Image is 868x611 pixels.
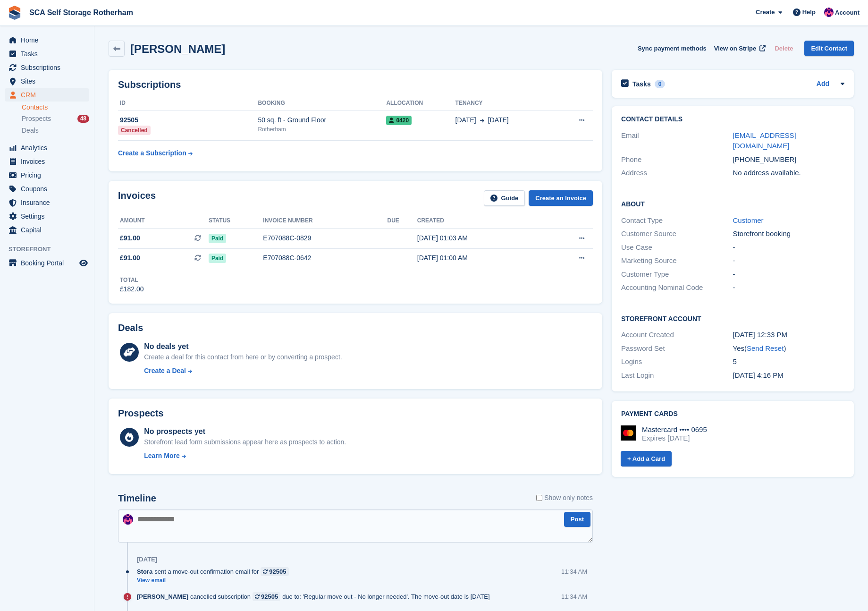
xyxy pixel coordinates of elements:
[632,80,651,88] h2: Tasks
[621,255,733,266] div: Marketing Source
[137,577,294,585] a: View email
[733,343,844,354] div: Yes
[387,213,417,229] th: Due
[455,115,476,125] span: [DATE]
[21,210,77,223] span: Settings
[621,330,733,340] div: Account Created
[21,47,77,60] span: Tasks
[144,352,342,362] div: Create a deal for this contact from here or by converting a prospect.
[733,216,764,224] a: Customer
[417,233,544,243] div: [DATE] 01:03 AM
[386,96,455,111] th: Allocation
[5,256,89,270] a: menu
[5,75,89,88] a: menu
[77,115,89,123] div: 48
[118,493,156,504] h2: Timeline
[455,96,556,111] th: Tenancy
[21,196,77,209] span: Insurance
[417,253,544,263] div: [DATE] 01:00 AM
[118,408,164,419] h2: Prospects
[144,437,346,447] div: Storefront lead form submissions appear here as prospects to action.
[621,370,733,381] div: Last Login
[621,130,733,152] div: Email
[733,131,796,150] a: [EMAIL_ADDRESS][DOMAIN_NAME]
[118,144,193,162] a: Create a Subscription
[21,61,77,74] span: Subscriptions
[118,322,143,333] h2: Deals
[21,223,77,237] span: Capital
[529,190,593,206] a: Create an Invoice
[621,116,844,123] h2: Contact Details
[621,215,733,226] div: Contact Type
[21,141,77,154] span: Analytics
[118,126,151,135] div: Cancelled
[258,115,386,125] div: 50 sq. ft - Ground Floor
[386,116,412,125] span: 0420
[130,42,225,55] h2: [PERSON_NAME]
[638,41,707,56] button: Sync payment methods
[8,6,22,20] img: stora-icon-8386f47178a22dfd0bd8f6a31ec36ba5ce8667c1dd55bd0f319d3a0aa187defe.svg
[118,190,156,206] h2: Invoices
[835,8,860,17] span: Account
[120,233,140,243] span: £91.00
[621,410,844,418] h2: Payment cards
[621,168,733,178] div: Address
[621,242,733,253] div: Use Case
[120,276,144,284] div: Total
[8,245,94,254] span: Storefront
[137,592,495,601] div: cancelled subscription due to: 'Regular move out - No longer needed'. The move-out date is [DATE]
[137,556,157,563] div: [DATE]
[621,282,733,293] div: Accounting Nominal Code
[756,8,775,17] span: Create
[714,44,756,53] span: View on Stripe
[417,213,544,229] th: Created
[118,115,258,125] div: 92505
[263,233,387,243] div: E707088C-0829
[144,451,179,461] div: Learn More
[744,344,786,352] span: ( )
[5,169,89,182] a: menu
[209,254,226,263] span: Paid
[733,168,844,178] div: No address available.
[733,229,844,239] div: Storefront booking
[733,330,844,340] div: [DATE] 12:33 PM
[817,79,829,90] a: Add
[621,356,733,367] div: Logins
[802,8,816,17] span: Help
[118,213,209,229] th: Amount
[536,493,542,503] input: Show only notes
[484,190,525,206] a: Guide
[21,182,77,195] span: Coupons
[21,34,77,47] span: Home
[78,257,89,269] a: Preview store
[123,514,133,525] img: Sam Chapman
[253,592,280,601] a: 92505
[621,229,733,239] div: Customer Source
[5,196,89,209] a: menu
[120,253,140,263] span: £91.00
[733,356,844,367] div: 5
[21,75,77,88] span: Sites
[5,88,89,102] a: menu
[144,366,342,376] a: Create a Deal
[144,426,346,437] div: No prospects yet
[22,126,89,136] a: Deals
[733,371,784,379] time: 2025-07-18 15:16:53 UTC
[621,343,733,354] div: Password Set
[22,103,89,112] a: Contacts
[5,210,89,223] a: menu
[258,96,386,111] th: Booking
[561,592,587,601] div: 11:34 AM
[209,234,226,243] span: Paid
[258,125,386,134] div: Rotherham
[824,8,834,17] img: Sam Chapman
[263,253,387,263] div: E707088C-0642
[144,366,186,376] div: Create a Deal
[209,213,263,229] th: Status
[144,341,342,352] div: No deals yet
[5,155,89,168] a: menu
[536,493,593,503] label: Show only notes
[747,344,784,352] a: Send Reset
[733,269,844,280] div: -
[144,451,346,461] a: Learn More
